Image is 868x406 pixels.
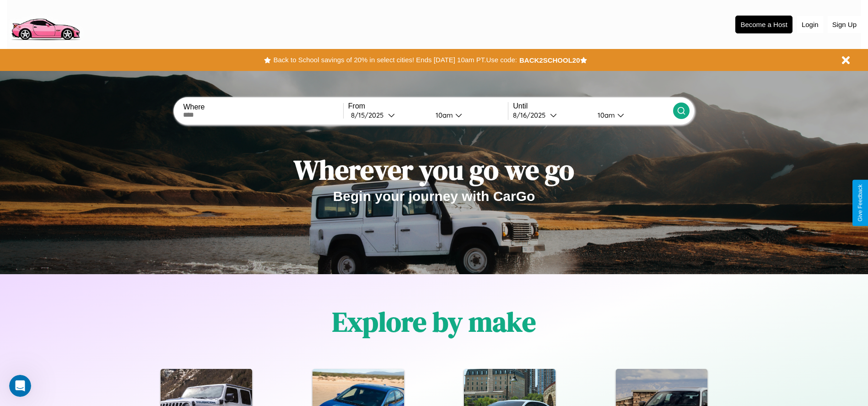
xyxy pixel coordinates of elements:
button: Back to School savings of 20% in select cities! Ends [DATE] 10am PT.Use code: [271,54,519,66]
h1: Explore by make [332,303,536,341]
button: 10am [428,110,508,120]
label: From [348,102,508,110]
div: 8 / 15 / 2025 [351,111,388,119]
button: Become a Host [735,16,793,33]
button: Login [797,16,823,33]
button: 8/15/2025 [348,110,428,120]
div: 8 / 16 / 2025 [513,111,550,119]
label: Until [513,102,673,110]
iframe: Intercom live chat [9,375,31,397]
button: Sign Up [828,16,861,33]
div: 10am [431,111,455,119]
img: logo [7,5,84,43]
div: Give Feedback [857,184,863,222]
div: 10am [593,111,617,119]
button: 10am [590,110,673,120]
b: BACK2SCHOOL20 [519,56,580,64]
label: Where [183,103,343,111]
